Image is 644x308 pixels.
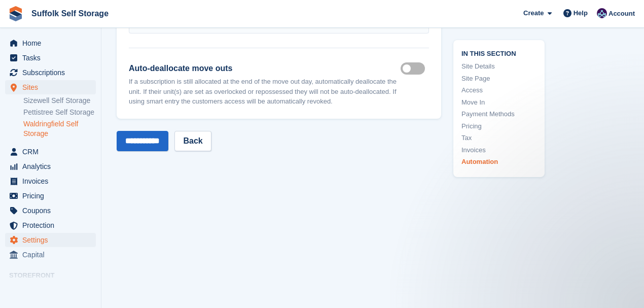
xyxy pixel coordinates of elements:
[461,121,536,131] a: Pricing
[27,5,113,22] a: Suffolk Self Storage
[22,174,83,188] span: Invoices
[22,203,83,218] span: Coupons
[401,67,429,69] label: Auto deallocate move outs
[5,189,96,203] a: menu
[5,159,96,174] a: menu
[5,218,96,232] a: menu
[597,8,607,18] img: William Notcutt
[5,283,96,297] a: menu
[461,85,536,95] a: Access
[22,145,83,159] span: CRM
[461,109,536,119] a: Payment Methods
[22,80,83,94] span: Sites
[5,51,96,65] a: menu
[461,48,536,57] span: In this section
[5,145,96,159] a: menu
[23,108,96,117] a: Pettistree Self Storage
[8,6,23,21] img: stora-icon-8386f47178a22dfd0bd8f6a31ec36ba5ce8667c1dd55bd0f319d3a0aa187defe.svg
[5,36,96,50] a: menu
[461,133,536,143] a: Tax
[23,96,96,106] a: Sizewell Self Storage
[22,189,83,203] span: Pricing
[5,233,96,247] a: menu
[129,77,401,107] p: If a subscription is still allocated at the end of the move out day, automatically deallocate the...
[574,8,588,18] span: Help
[461,73,536,83] a: Site Page
[22,51,83,65] span: Tasks
[523,8,544,18] span: Create
[129,62,401,75] label: Auto-deallocate move outs
[461,61,536,72] a: Site Details
[22,218,83,232] span: Protection
[22,233,83,247] span: Settings
[5,248,96,262] a: menu
[5,80,96,94] a: menu
[609,9,635,19] span: Account
[22,248,83,262] span: Capital
[5,203,96,218] a: menu
[9,270,101,281] span: Storefront
[461,97,536,107] a: Move In
[23,119,96,139] a: Waldringfield Self Storage
[461,157,536,167] a: Automation
[22,65,83,80] span: Subscriptions
[22,36,83,50] span: Home
[174,131,211,151] a: Back
[22,159,83,174] span: Analytics
[461,145,536,155] a: Invoices
[22,283,83,297] span: Online Store
[5,65,96,80] a: menu
[84,284,96,296] a: Preview store
[5,174,96,188] a: menu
